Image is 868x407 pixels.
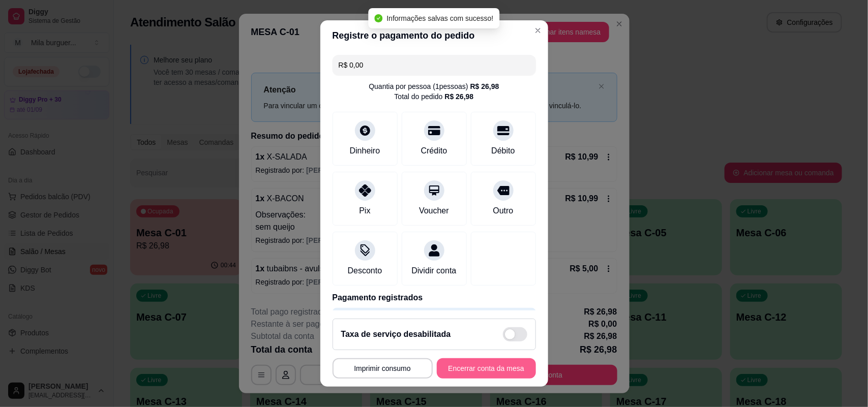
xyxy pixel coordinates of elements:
[419,205,449,217] div: Voucher
[341,328,451,340] h2: Taxa de serviço desabilitada
[369,81,499,91] div: Quantia por pessoa ( 1 pessoas)
[339,55,530,75] input: Ex.: hambúrguer de cordeiro
[491,145,515,157] div: Débito
[374,14,382,22] span: check-circle
[320,20,548,51] header: Registre o pagamento do pedido
[530,22,546,39] button: Close
[395,91,474,102] div: Total do pedido
[333,358,433,379] button: Imprimir consumo
[493,205,513,217] div: Outro
[411,265,456,277] div: Dividir conta
[470,81,499,91] div: R$ 26,98
[421,145,447,157] div: Crédito
[359,205,370,217] div: Pix
[386,14,493,22] span: Informações salvas com sucesso!
[333,292,536,304] p: Pagamento registrados
[437,358,536,379] button: Encerrar conta da mesa
[445,91,474,102] div: R$ 26,98
[348,265,382,277] div: Desconto
[350,145,380,157] div: Dinheiro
